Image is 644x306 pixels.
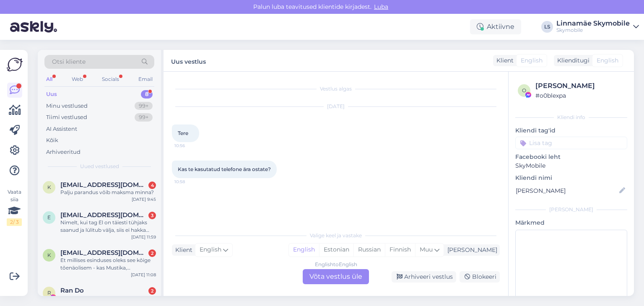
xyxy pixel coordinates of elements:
span: ehasalutuuli@gmail.com [60,211,148,219]
span: English [521,56,543,65]
div: 2 / 3 [7,218,22,226]
input: Lisa tag [515,137,627,149]
span: e [47,214,51,220]
span: English [200,245,221,254]
div: [PERSON_NAME] [535,81,625,91]
div: Skymobile [556,27,630,34]
span: ken.karjane@gmail.com [60,249,148,257]
div: All [44,74,54,85]
div: Blokeeri [460,271,500,283]
div: AI Assistent [46,125,77,133]
div: Arhiveeritud [46,148,80,156]
img: Askly Logo [7,57,23,73]
div: [DATE] [172,103,500,110]
div: Arhiveeri vestlus [392,271,456,283]
div: 2 [148,287,156,295]
div: Nimelt, kui tag El on täiesti tühjaks saanud ja lülitub välja, siis ei hakka uuesti laadima. Pika... [60,219,156,234]
div: 2 [148,249,156,257]
div: [DATE] 11:59 [131,234,156,240]
div: 3 [148,212,156,219]
span: R [47,290,51,296]
span: Otsi kliente [52,57,86,66]
div: [DATE] 9:45 [132,196,156,202]
p: Facebooki leht [515,153,627,161]
div: 4 [148,182,156,189]
a: Linnamäe SkymobileSkymobile [556,20,639,34]
input: Lisa nimi [516,186,618,195]
div: Tiimi vestlused [46,113,87,122]
span: Tere [178,130,188,136]
div: Estonian [319,244,353,256]
span: Kas te kasutatud telefone ära ostate? [178,166,271,172]
p: Märkmed [515,218,627,227]
p: Kliendi tag'id [515,126,627,135]
div: Et millises esinduses oleks see kõige tõenäolisem - kas Mustika, [PERSON_NAME] või Magistrali kes... [60,257,156,272]
div: Valige keel ja vastake [172,232,500,239]
span: Luba [371,3,391,10]
div: Kõik [46,136,58,145]
div: Email [137,74,154,85]
label: Uus vestlus [171,55,206,66]
div: # o0blexpa [535,91,625,100]
div: English to English [315,261,357,268]
span: Uued vestlused [80,163,119,170]
div: English [289,244,319,256]
div: Russian [353,244,385,256]
div: 99+ [135,113,153,122]
div: Palju parandus võib maksma minna? [60,189,156,196]
div: Socials [100,74,121,85]
div: Web [70,74,85,85]
div: Minu vestlused [46,102,88,110]
div: Mõlemad esindused sobivad [60,294,156,302]
div: Uus [46,90,57,99]
div: Klient [172,246,192,254]
span: kaikadak1@gmail.com [60,181,148,189]
span: Ran Do [60,287,84,294]
div: [PERSON_NAME] [444,246,497,254]
div: Aktiivne [470,19,521,34]
div: [PERSON_NAME] [515,206,627,213]
div: Vestlus algas [172,85,500,93]
div: Klient [493,56,514,65]
span: k [47,184,51,190]
span: 10:56 [174,143,206,149]
div: [DATE] 11:08 [131,272,156,278]
div: LS [541,21,553,33]
span: o [522,87,526,93]
div: Kliendi info [515,114,627,121]
span: Muu [420,246,433,253]
div: Linnamäe Skymobile [556,20,630,27]
p: Kliendi nimi [515,174,627,182]
span: k [47,252,51,258]
div: 99+ [135,102,153,110]
span: 10:58 [174,179,206,185]
div: Klienditugi [554,56,589,65]
div: Vaata siia [7,188,22,226]
span: English [597,56,618,65]
div: 8 [141,90,153,99]
div: Võta vestlus üle [303,269,369,284]
div: Finnish [385,244,415,256]
p: SkyMobile [515,161,627,170]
